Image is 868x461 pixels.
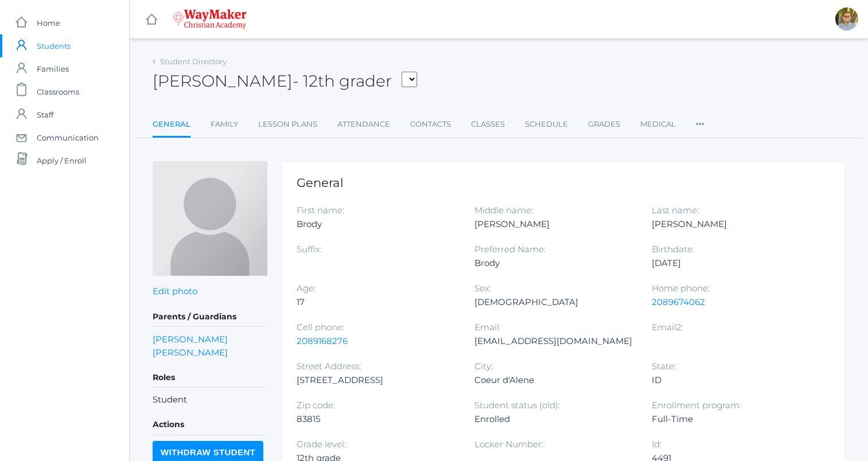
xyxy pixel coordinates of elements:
div: [STREET_ADDRESS] [297,373,457,387]
div: 17 [297,295,457,309]
div: Brody [297,217,457,231]
label: Street Address: [297,361,361,372]
img: Brody Slawson [153,161,267,276]
label: City: [474,361,493,372]
span: Staff [37,103,53,126]
a: Lesson Plans [258,113,317,136]
h5: Parents / Guardians [153,307,267,327]
h5: Actions [153,415,267,435]
h1: General [297,176,830,189]
div: Brody [474,256,635,270]
div: Coeur d'Alene [474,373,635,387]
div: [PERSON_NAME] [652,217,812,231]
div: ID [652,373,812,387]
div: [EMAIL_ADDRESS][DOMAIN_NAME] [474,334,635,348]
label: Locker Number: [474,439,543,450]
label: Preferred Name: [474,244,546,255]
span: - 12th grader [293,71,392,91]
a: Classes [471,113,505,136]
a: Medical [640,113,676,136]
span: Home [37,11,60,34]
label: Sex: [474,283,491,294]
li: Student [153,393,267,407]
div: [PERSON_NAME] [474,217,635,231]
div: Enrolled [474,412,635,426]
label: Email: [474,322,501,333]
a: Schedule [525,113,568,136]
a: Edit photo [153,286,197,296]
a: 2089168276 [297,335,348,346]
label: Cell phone: [297,322,344,333]
div: [DATE] [652,256,812,270]
a: [PERSON_NAME] [153,333,228,346]
label: Enrollment program: [652,400,741,411]
img: 4_waymaker-logo-stack-white.png [173,9,247,29]
span: Communication [37,126,99,149]
a: General [153,113,190,138]
label: Birthdate: [652,244,694,255]
label: Suffix: [297,244,322,255]
div: Full-Time [652,412,812,426]
label: Home phone: [652,283,710,294]
div: [DEMOGRAPHIC_DATA] [474,295,635,309]
span: Classrooms [37,80,79,103]
a: Student Directory [160,57,227,66]
a: Grades [588,113,620,136]
label: Zip code: [297,400,335,411]
div: 83815 [297,412,457,426]
a: Contacts [410,113,451,136]
label: Id: [652,439,661,450]
a: [PERSON_NAME] [153,346,228,359]
label: Middle name: [474,205,533,216]
label: Age: [297,283,316,294]
div: Kylen Braileanu [835,7,858,30]
span: Apply / Enroll [37,149,87,172]
label: Last name: [652,205,699,216]
label: Grade level: [297,439,346,450]
h2: [PERSON_NAME] [153,72,417,90]
a: Attendance [337,113,390,136]
a: Family [211,113,238,136]
span: Students [37,34,71,57]
label: State: [652,361,676,372]
span: Families [37,57,69,80]
h5: Roles [153,368,267,388]
a: 2089674062 [652,296,705,307]
label: Student status (old): [474,400,560,411]
label: Email2: [652,322,683,333]
label: First name: [297,205,344,216]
